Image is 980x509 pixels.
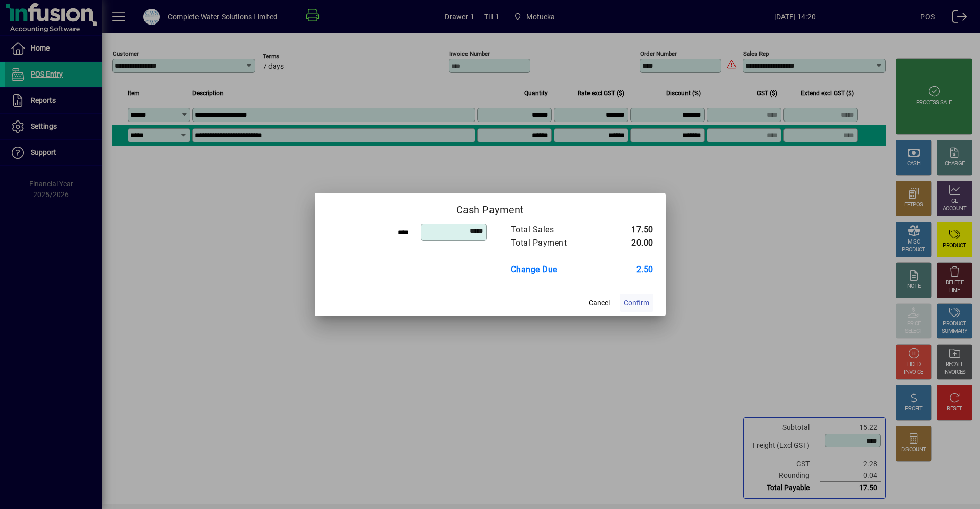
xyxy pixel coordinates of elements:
[583,294,616,312] button: Cancel
[620,294,653,312] button: Confirm
[510,223,607,236] td: Total Sales
[510,236,607,250] td: Total Payment
[607,263,653,276] td: 2.50
[607,223,653,236] td: 17.50
[589,298,610,308] span: Cancel
[315,193,666,223] h2: Cash Payment
[624,298,649,308] span: Confirm
[607,236,653,250] td: 20.00
[511,263,597,276] div: Change Due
